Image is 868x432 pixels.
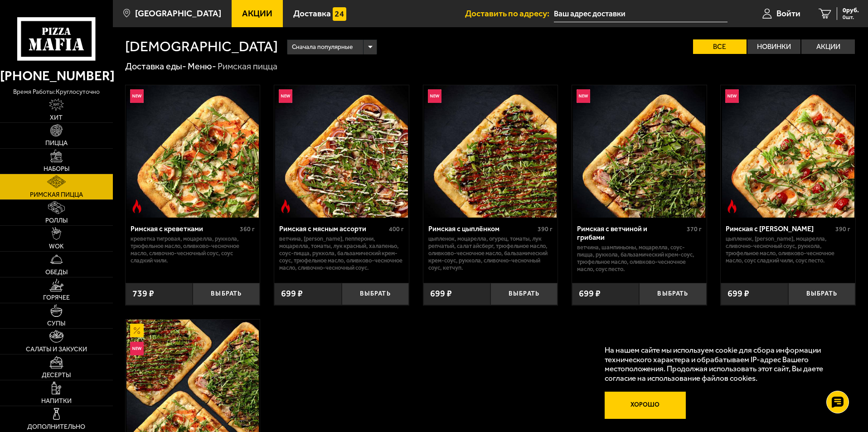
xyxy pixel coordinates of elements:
span: [GEOGRAPHIC_DATA] [135,9,221,18]
p: креветка тигровая, моцарелла, руккола, трюфельное масло, оливково-чесночное масло, сливочно-чесно... [131,235,255,264]
span: Наборы [44,166,69,172]
a: НовинкаОстрое блюдоРимская с креветками [126,85,260,218]
span: 390 г [835,225,850,233]
img: Новинка [725,89,739,103]
a: НовинкаОстрое блюдоРимская с томатами черри [721,85,855,218]
span: 0 руб. [843,7,859,14]
img: Римская с мясным ассорти [275,85,407,218]
img: Римская с креветками [126,85,259,218]
span: Салаты и закуски [26,346,87,353]
a: Доставка еды- [125,61,186,72]
img: Акционный [130,324,144,337]
button: Выбрать [193,283,260,305]
a: НовинкаРимская с цыплёнком [423,85,558,218]
img: Новинка [130,342,144,355]
span: 699 ₽ [727,289,749,298]
span: 360 г [240,225,255,233]
label: Акции [801,39,855,54]
span: Римская пицца [30,192,83,198]
span: 390 г [538,225,553,233]
span: 0 шт. [843,15,859,20]
div: Римская с цыплёнком [428,224,536,233]
button: Выбрать [342,283,409,305]
a: НовинкаОстрое блюдоРимская с мясным ассорти [274,85,409,218]
img: Острое блюдо [279,199,292,213]
span: Дополнительно [27,424,85,430]
div: Римская с мясным ассорти [279,224,387,233]
p: цыпленок, [PERSON_NAME], моцарелла, сливочно-чесночный соус, руккола, трюфельное масло, оливково-... [726,235,850,264]
span: Супы [47,320,65,327]
span: 699 ₽ [579,289,601,298]
span: Доставить по адресу: [465,9,554,18]
span: 400 г [389,225,404,233]
button: Выбрать [639,283,706,305]
img: 15daf4d41897b9f0e9f617042186c801.svg [333,7,346,21]
a: Меню- [188,61,216,72]
span: Роллы [45,218,68,224]
img: Новинка [428,89,441,103]
span: WOK [49,243,64,250]
img: Римская с цыплёнком [424,85,557,218]
div: Римская с ветчиной и грибами [577,224,684,242]
img: Острое блюдо [725,199,739,213]
span: 699 ₽ [281,289,303,298]
span: Напитки [41,398,72,404]
button: Выбрать [490,283,558,305]
a: НовинкаРимская с ветчиной и грибами [572,85,707,218]
p: ветчина, шампиньоны, моцарелла, соус-пицца, руккола, бальзамический крем-соус, трюфельное масло, ... [577,244,702,273]
span: Акции [242,9,272,18]
span: 739 ₽ [132,289,154,298]
span: 370 г [687,225,702,233]
input: Ваш адрес доставки [554,5,727,22]
img: Римская с ветчиной и грибами [573,85,705,218]
p: ветчина, [PERSON_NAME], пепперони, моцарелла, томаты, лук красный, халапеньо, соус-пицца, руккола... [279,235,404,272]
span: Хит [50,115,63,121]
img: Острое блюдо [130,199,144,213]
img: Римская с томатами черри [722,85,854,218]
label: Новинки [747,39,801,54]
div: Римская пицца [218,61,277,73]
img: Новинка [130,89,144,103]
img: Новинка [279,89,292,103]
p: цыпленок, моцарелла, огурец, томаты, лук репчатый, салат айсберг, трюфельное масло, оливково-чесн... [428,235,553,272]
label: Все [693,39,747,54]
div: Римская с [PERSON_NAME] [726,224,833,233]
h1: [DEMOGRAPHIC_DATA] [125,39,278,54]
span: Горячее [43,295,70,301]
button: Выбрать [788,283,855,305]
span: Войти [776,9,800,18]
span: 699 ₽ [430,289,452,298]
button: Хорошо [605,392,686,419]
span: Пицца [45,140,68,146]
span: Доставка [293,9,331,18]
span: Сначала популярные [292,39,353,56]
span: Обеды [45,269,68,276]
p: На нашем сайте мы используем cookie для сбора информации технического характера и обрабатываем IP... [605,345,842,383]
div: Римская с креветками [131,224,238,233]
img: Новинка [577,89,590,103]
span: Десерты [42,372,71,379]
